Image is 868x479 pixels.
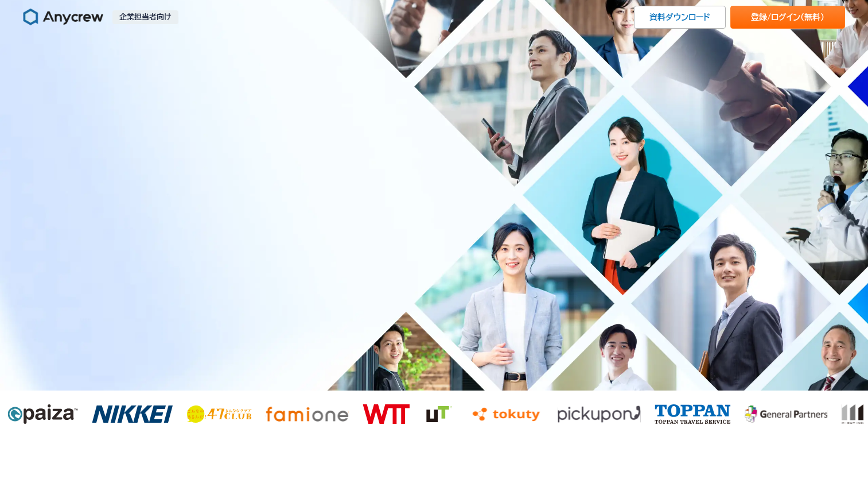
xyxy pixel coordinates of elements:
img: wtt [359,404,406,424]
p: 企業担当者向け [112,10,178,24]
img: ロジクラ [838,404,860,424]
img: paiza [3,404,74,424]
img: famione [262,404,345,424]
img: tokuty [465,404,540,424]
img: m-out inc. [741,404,824,424]
img: 47club [183,405,248,423]
img: pickupon [554,404,637,424]
img: nikkei [88,405,169,423]
span: （無料） [800,13,824,21]
img: ut [419,404,451,424]
a: 登録/ログイン（無料） [730,6,845,29]
img: toppan [651,404,727,424]
img: Anycrew [23,8,103,26]
a: 資料ダウンロード [634,6,726,29]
